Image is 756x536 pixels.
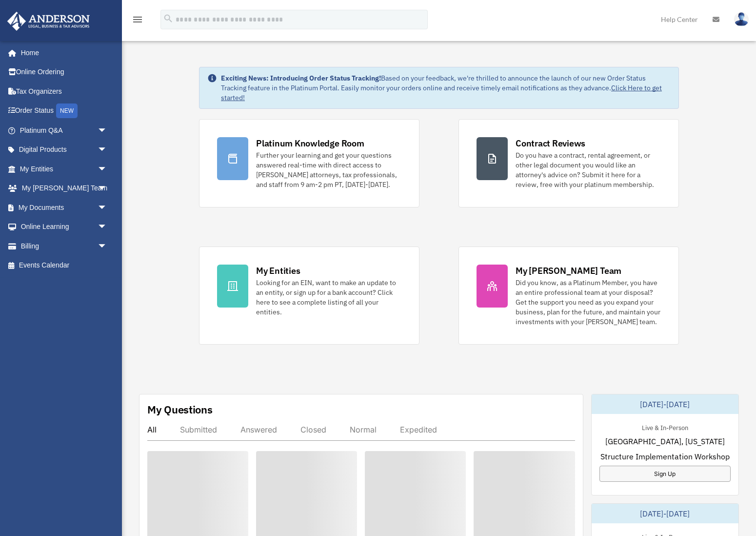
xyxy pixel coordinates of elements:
[7,82,122,101] a: Tax Organizers
[7,121,122,140] a: Platinum Q&Aarrow_drop_down
[350,425,377,434] div: Normal
[7,62,122,82] a: Online Ordering
[98,217,117,237] span: arrow_drop_down
[56,103,78,118] div: NEW
[7,159,122,179] a: My Entitiesarrow_drop_down
[256,265,300,277] div: My Entities
[7,101,122,121] a: Order StatusNEW
[592,504,739,523] div: [DATE]-[DATE]
[7,140,122,160] a: Digital Productsarrow_drop_down
[300,425,326,434] div: Closed
[599,466,731,482] a: Sign Up
[98,198,117,218] span: arrow_drop_down
[199,247,419,345] a: My Entities Looking for an EIN, want to make an update to an entity, or sign up for a bank accoun...
[256,150,401,189] div: Further your learning and get your questions answered real-time with direct access to [PERSON_NAM...
[221,83,662,102] a: Click Here to get started!
[734,12,749,26] img: User Pic
[180,425,217,434] div: Submitted
[98,140,117,160] span: arrow_drop_down
[199,119,419,207] a: Platinum Knowledge Room Further your learning and get your questions answered real-time with dire...
[98,236,117,256] span: arrow_drop_down
[163,13,174,24] i: search
[400,425,437,434] div: Expedited
[7,236,122,256] a: Billingarrow_drop_down
[98,159,117,179] span: arrow_drop_down
[98,179,117,199] span: arrow_drop_down
[634,422,696,432] div: Live & In-Person
[7,43,117,62] a: Home
[458,247,679,345] a: My [PERSON_NAME] Team Did you know, as a Platinum Member, you have an entire professional team at...
[7,256,122,275] a: Events Calendar
[516,150,661,189] div: Do you have a contract, rental agreement, or other legal document you would like an attorney's ad...
[147,425,157,434] div: All
[7,217,122,237] a: Online Learningarrow_drop_down
[98,121,117,141] span: arrow_drop_down
[516,137,585,149] div: Contract Reviews
[256,137,364,149] div: Platinum Knowledge Room
[605,435,725,447] span: [GEOGRAPHIC_DATA], [US_STATE]
[4,12,93,31] img: Anderson Advisors Platinum Portal
[7,198,122,217] a: My Documentsarrow_drop_down
[600,451,730,462] span: Structure Implementation Workshop
[458,119,679,207] a: Contract Reviews Do you have a contract, rental agreement, or other legal document you would like...
[147,402,213,417] div: My Questions
[592,394,739,414] div: [DATE]-[DATE]
[132,14,143,25] i: menu
[240,425,277,434] div: Answered
[132,17,143,25] a: menu
[221,74,381,82] strong: Exciting News: Introducing Order Status Tracking!
[516,278,661,327] div: Did you know, as a Platinum Member, you have an entire professional team at your disposal? Get th...
[221,73,671,103] div: Based on your feedback, we're thrilled to announce the launch of our new Order Status Tracking fe...
[7,179,122,198] a: My [PERSON_NAME] Teamarrow_drop_down
[516,265,621,277] div: My [PERSON_NAME] Team
[256,278,401,317] div: Looking for an EIN, want to make an update to an entity, or sign up for a bank account? Click her...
